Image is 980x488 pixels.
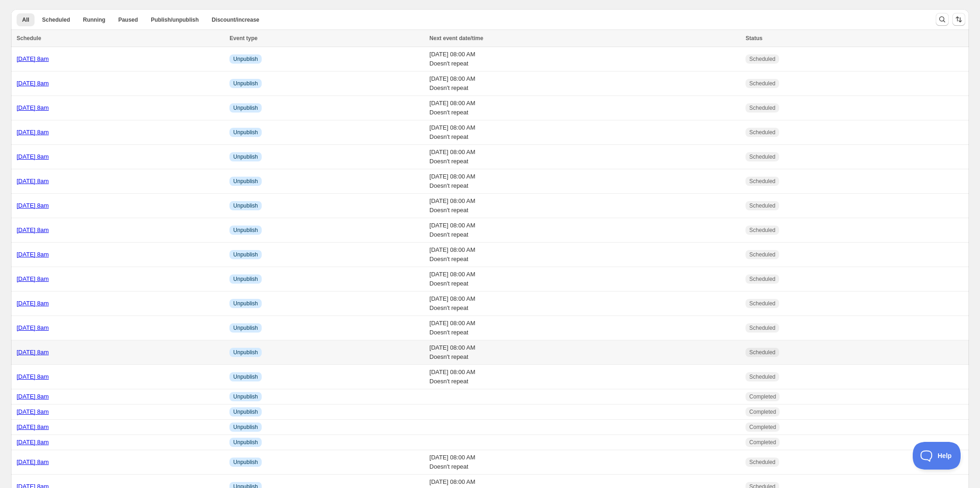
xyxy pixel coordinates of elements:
[913,442,962,470] iframe: Toggle Customer Support
[17,349,49,356] a: [DATE] 8am
[233,275,258,283] span: Unpublish
[233,104,258,112] span: Unpublish
[427,365,743,389] td: [DATE] 08:00 AM Doesn't repeat
[427,47,743,71] td: [DATE] 08:00 AM Doesn't repeat
[17,178,49,184] a: [DATE] 8am
[749,55,775,63] span: Scheduled
[17,251,49,258] a: [DATE] 8am
[233,393,258,400] span: Unpublish
[17,324,49,331] a: [DATE] 8am
[233,324,258,332] span: Unpublish
[17,439,49,446] a: [DATE] 8am
[233,408,258,416] span: Unpublish
[151,16,199,24] span: Publish/unpublish
[17,80,49,87] a: [DATE] 8am
[17,423,49,430] a: [DATE] 8am
[17,153,49,160] a: [DATE] 8am
[749,324,775,332] span: Scheduled
[233,178,258,185] span: Unpublish
[749,275,775,283] span: Scheduled
[749,129,775,136] span: Scheduled
[749,300,775,307] span: Scheduled
[749,80,775,87] span: Scheduled
[17,55,49,62] a: [DATE] 8am
[936,13,949,26] button: Search and filter results
[427,218,743,243] td: [DATE] 08:00 AM Doesn't repeat
[427,145,743,169] td: [DATE] 08:00 AM Doesn't repeat
[22,16,29,24] span: All
[233,129,258,136] span: Unpublish
[749,408,776,416] span: Completed
[118,16,138,24] span: Paused
[17,458,49,465] a: [DATE] 8am
[17,373,49,380] a: [DATE] 8am
[17,300,49,307] a: [DATE] 8am
[429,35,483,42] span: Next event date/time
[233,423,258,431] span: Unpublish
[427,194,743,218] td: [DATE] 08:00 AM Doesn't repeat
[427,243,743,267] td: [DATE] 08:00 AM Doesn't repeat
[427,316,743,340] td: [DATE] 08:00 AM Doesn't repeat
[233,349,258,356] span: Unpublish
[233,300,258,307] span: Unpublish
[427,450,743,475] td: [DATE] 08:00 AM Doesn't repeat
[83,16,106,24] span: Running
[427,267,743,292] td: [DATE] 08:00 AM Doesn't repeat
[427,169,743,194] td: [DATE] 08:00 AM Doesn't repeat
[745,35,763,42] span: Status
[233,251,258,258] span: Unpublish
[233,226,258,234] span: Unpublish
[427,120,743,145] td: [DATE] 08:00 AM Doesn't repeat
[233,439,258,446] span: Unpublish
[427,96,743,120] td: [DATE] 08:00 AM Doesn't repeat
[749,178,775,185] span: Scheduled
[749,349,775,356] span: Scheduled
[749,251,775,258] span: Scheduled
[749,439,776,446] span: Completed
[749,202,775,209] span: Scheduled
[17,226,49,233] a: [DATE] 8am
[749,373,775,381] span: Scheduled
[17,393,49,400] a: [DATE] 8am
[427,340,743,365] td: [DATE] 08:00 AM Doesn't repeat
[749,226,775,234] span: Scheduled
[749,393,776,400] span: Completed
[749,153,775,161] span: Scheduled
[233,55,258,63] span: Unpublish
[211,16,259,24] span: Discount/increase
[17,129,49,136] a: [DATE] 8am
[17,202,49,209] a: [DATE] 8am
[952,13,965,26] button: Sort the results
[427,292,743,316] td: [DATE] 08:00 AM Doesn't repeat
[749,423,776,431] span: Completed
[233,80,258,87] span: Unpublish
[17,35,41,42] span: Schedule
[233,373,258,381] span: Unpublish
[229,35,258,42] span: Event type
[749,458,775,466] span: Scheduled
[17,275,49,282] a: [DATE] 8am
[427,71,743,96] td: [DATE] 08:00 AM Doesn't repeat
[17,104,49,111] a: [DATE] 8am
[42,16,70,24] span: Scheduled
[233,202,258,209] span: Unpublish
[233,153,258,161] span: Unpublish
[17,408,49,415] a: [DATE] 8am
[233,458,258,466] span: Unpublish
[749,104,775,112] span: Scheduled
